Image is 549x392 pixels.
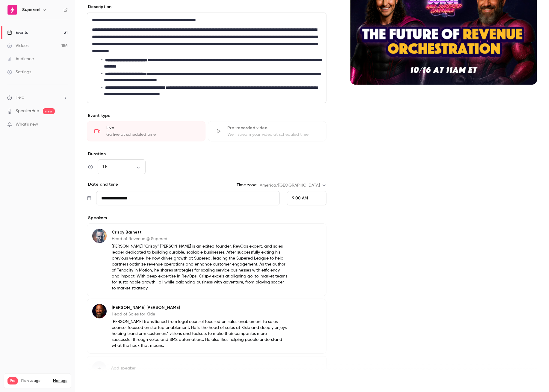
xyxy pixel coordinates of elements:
[112,305,288,311] p: [PERSON_NAME] [PERSON_NAME]
[7,377,18,385] span: Pro
[16,121,38,128] span: What's new
[287,191,326,205] div: From
[22,7,40,13] h6: Supered
[208,121,326,141] div: Pre-recorded videoWe'll stream your video at scheduled time
[87,113,326,119] p: Event type
[53,379,67,383] a: Manage
[87,13,326,103] div: editor
[87,356,326,381] button: Add speaker
[112,243,288,291] p: [PERSON_NAME] “Crispy” [PERSON_NAME] is an exited founder, RevOps expert, and sales leader dedica...
[87,181,118,187] p: Date and time
[87,375,108,387] button: Save
[43,108,55,114] span: new
[87,215,326,221] p: Speakers
[92,229,107,243] img: Crispy Barnett
[87,13,326,103] section: description
[16,94,24,101] span: Help
[227,132,319,138] div: We'll stream your video at scheduled time
[7,94,68,101] li: help-dropdown-opener
[87,299,326,354] div: David Gable[PERSON_NAME] [PERSON_NAME]Head of Sales for Kixie[PERSON_NAME] transitioned from lega...
[7,43,28,49] div: Videos
[98,164,146,170] div: 1 h
[227,125,319,131] div: Pre-recorded video
[92,304,107,318] img: David Gable
[112,229,288,235] p: Crispy Barnett
[7,69,31,75] div: Settings
[7,5,17,15] img: Supered
[87,121,205,141] div: LiveGo live at scheduled time
[61,122,68,127] iframe: Noticeable Trigger
[292,196,308,200] span: 9:00 AM
[87,223,326,296] div: Crispy BarnettCrispy BarnettHead of Revenue @ Supered[PERSON_NAME] “Crispy” [PERSON_NAME] is an e...
[87,151,326,157] label: Duration
[112,236,288,242] p: Head of Revenue @ Supered
[87,4,111,10] label: Description
[106,125,198,131] div: Live
[7,30,28,36] div: Events
[106,132,198,138] div: Go live at scheduled time
[112,311,288,317] p: Head of Sales for Kixie
[237,182,257,188] label: Time zone:
[260,182,326,188] div: America/[GEOGRAPHIC_DATA]
[112,319,288,349] p: [PERSON_NAME] transitioned from legal counsel focused on sales enablement to sales counsel focuse...
[7,56,34,62] div: Audience
[16,108,39,114] a: SpeakerHub
[21,379,49,383] span: Plan usage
